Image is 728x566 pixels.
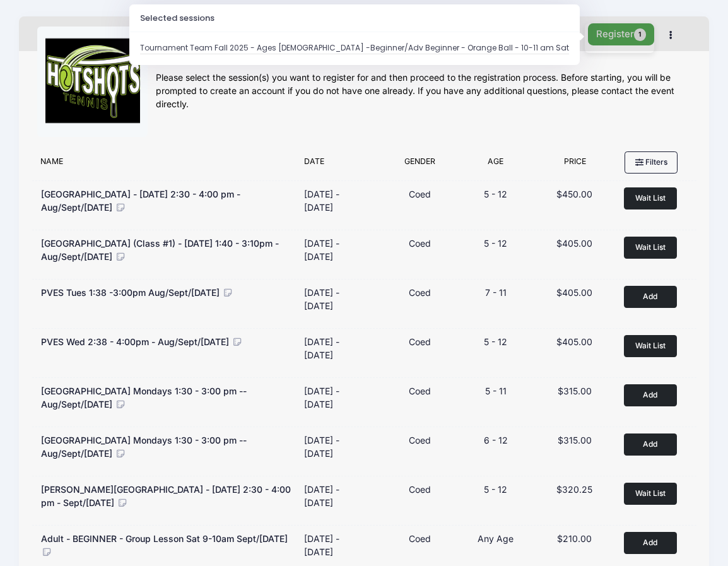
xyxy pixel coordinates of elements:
[409,484,431,495] span: Coed
[304,336,339,360] div: [DATE] - [DATE]
[557,533,592,544] span: $210.00
[556,238,592,249] span: $405.00
[298,156,384,174] div: Date
[41,386,247,410] span: [GEOGRAPHIC_DATA] Mondays 1:30 - 3:00 pm -- Aug/Sept/[DATE]
[304,484,339,508] div: [DATE] - [DATE]
[485,386,507,396] span: 5 - 11
[484,484,507,495] span: 5 - 12
[456,156,535,174] div: Age
[556,287,592,298] span: $405.00
[140,42,569,54] div: Tournament Team Fall 2025 - Ages [DEMOGRAPHIC_DATA] -Beginner/Adv Beginner - Orange Ball - 10-11 ...
[635,193,666,203] span: Wait List
[624,483,677,505] button: Wait List
[409,189,431,199] span: Coed
[409,336,431,347] span: Coed
[485,287,507,298] span: 7 - 11
[635,488,666,498] span: Wait List
[41,336,229,347] span: PVES Wed 2:38 - 4:00pm - Aug/Sept/[DATE]
[624,384,677,406] button: Add
[635,341,666,350] span: Wait List
[304,238,339,262] div: [DATE] - [DATE]
[624,433,677,456] button: Add
[409,435,431,445] span: Coed
[624,187,677,209] button: Wait List
[556,189,592,199] span: $450.00
[304,386,339,410] div: [DATE] - [DATE]
[156,71,691,111] div: Please select the session(s) you want to register for and then proceed to the registration proces...
[536,156,614,174] div: Price
[130,5,580,32] h3: Selected sessions
[558,435,592,445] span: $315.00
[625,151,678,173] button: Filters
[41,533,288,544] span: Adult - BEGINNER - Group Lesson Sat 9-10am Sept/[DATE]
[304,189,339,213] div: [DATE] - [DATE]
[556,484,592,495] span: $320.25
[41,435,247,459] span: [GEOGRAPHIC_DATA] Mondays 1:30 - 3:00 pm --Aug/Sept/[DATE]
[409,533,431,544] span: Coed
[624,237,677,259] button: Wait List
[624,335,677,357] button: Wait List
[41,238,279,262] span: [GEOGRAPHIC_DATA] (Class #1) - [DATE] 1:40 - 3:10pm - Aug/Sept/[DATE]
[484,238,507,249] span: 5 - 12
[484,336,507,347] span: 5 - 12
[478,533,514,544] span: Any Age
[634,28,647,41] span: 1
[41,287,220,298] span: PVES Tues 1:38 -3:00pm Aug/Sept/[DATE]
[41,484,291,508] span: [PERSON_NAME][GEOGRAPHIC_DATA] - [DATE] 2:30 - 4:00 pm - Sept/[DATE]
[556,336,592,347] span: $405.00
[304,287,339,311] div: [DATE] - [DATE]
[635,242,666,252] span: Wait List
[624,286,677,308] button: Add
[384,156,456,174] div: Gender
[41,189,240,213] span: [GEOGRAPHIC_DATA] - [DATE] 2:30 - 4:00 pm - Aug/Sept/[DATE]
[409,287,431,298] span: Coed
[484,189,507,199] span: 5 - 12
[304,533,339,557] div: [DATE] - [DATE]
[558,386,592,396] span: $315.00
[624,532,677,554] button: Add
[409,238,431,249] span: Coed
[304,435,339,459] div: [DATE] - [DATE]
[35,156,298,174] div: Name
[588,23,655,45] button: Register1
[409,386,431,396] span: Coed
[484,435,508,445] span: 6 - 12
[45,35,140,129] img: logo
